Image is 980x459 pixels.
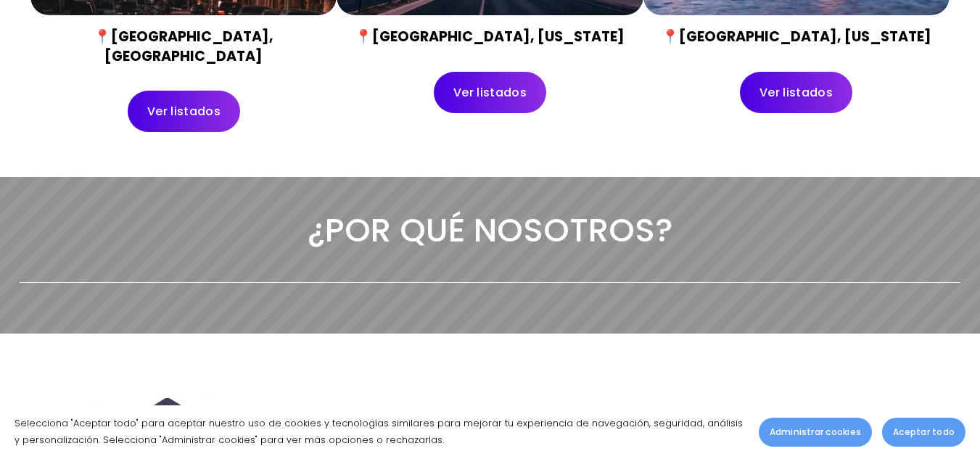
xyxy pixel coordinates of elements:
button: Administrar cookies [759,418,873,447]
font: Ver listados [759,84,833,101]
font: Selecciona "Aceptar todo" para aceptar nuestro uso de cookies y tecnologías similares para mejora... [15,417,743,446]
button: Aceptar todo [882,418,965,447]
font: 📍[GEOGRAPHIC_DATA], [GEOGRAPHIC_DATA] [94,27,276,66]
font: ¿POR QUÉ NOSOTROS? [308,207,673,253]
a: Ver listados [434,72,545,113]
font: Aceptar todo [893,426,955,438]
a: Ver listados [740,72,852,113]
font: 📍[GEOGRAPHIC_DATA], [US_STATE] [355,27,625,46]
font: 📍[GEOGRAPHIC_DATA], [US_STATE] [662,27,931,46]
font: Ver listados [147,103,221,120]
a: Ver listados [128,91,239,132]
font: Ver listados [453,84,527,101]
font: Administrar cookies [770,426,862,438]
